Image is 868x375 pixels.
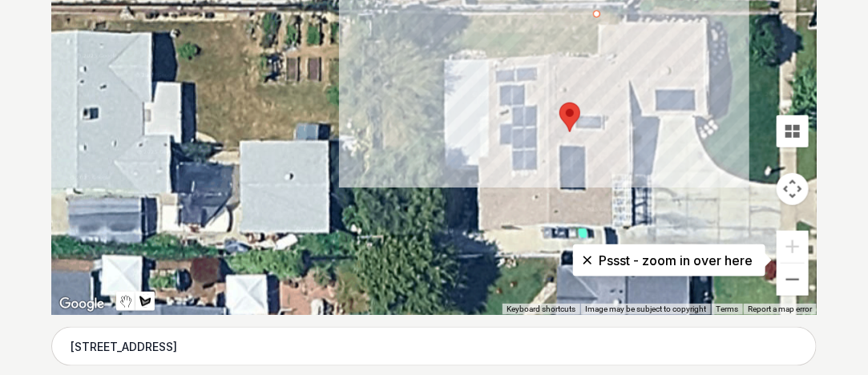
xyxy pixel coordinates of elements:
[777,264,809,296] button: Zoom out
[51,327,817,367] input: Enter your address to get started
[777,173,809,205] button: Map camera controls
[748,304,812,313] a: Report a map error
[716,304,738,313] a: Terms (opens in new tab)
[507,304,575,315] button: Keyboard shortcuts
[777,231,809,263] button: Zoom in
[586,251,753,270] p: Pssst - zoom in over here
[777,115,809,147] button: Tilt map
[55,294,108,315] a: Open this area in Google Maps (opens a new window)
[55,294,108,315] img: Google
[135,292,155,311] button: Draw a shape
[116,292,135,311] button: Stop drawing
[585,304,706,313] span: Image may be subject to copyright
